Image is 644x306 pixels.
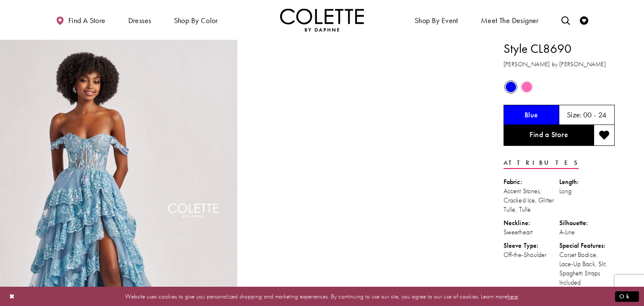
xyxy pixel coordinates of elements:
[413,8,460,31] span: Shop By Event
[5,289,19,303] button: Close Dialog
[60,290,584,302] p: Website uses cookies to give you personalized shopping and marketing experiences. By continuing t...
[504,250,559,259] div: Off-the-Shoulder
[504,40,615,57] h1: Style CL8690
[504,228,559,237] div: Sweetheart
[481,16,539,25] span: Meet the designer
[479,8,541,31] a: Meet the designer
[280,8,364,31] a: Visit Home Page
[126,8,153,31] span: Dresses
[172,8,220,31] span: Shop by color
[68,16,106,25] span: Find a store
[504,241,559,250] div: Sleeve Type:
[559,218,615,228] div: Silhouette:
[583,111,607,119] h5: 00 - 24
[504,157,579,169] a: Attributes
[174,16,218,25] span: Shop by color
[504,79,615,95] div: Product color controls state depends on size chosen
[559,177,615,187] div: Length:
[559,241,615,250] div: Special Features:
[504,177,559,187] div: Fabric:
[559,250,615,287] div: Corset Bodice, Lace-Up Back, Slit, Spaghetti Straps Included
[615,291,639,301] button: Submit Dialog
[54,8,107,31] a: Find a store
[578,8,590,31] a: Check Wishlist
[519,80,534,94] div: Pink
[525,111,538,119] h5: Chosen color
[559,228,615,237] div: A-Line
[567,110,582,119] span: Size:
[559,8,572,31] a: Toggle search
[128,16,151,25] span: Dresses
[504,125,594,146] a: Find a Store
[504,218,559,228] div: Neckline:
[594,125,615,146] button: Add to wishlist
[280,8,364,31] img: Colette by Daphne
[241,40,479,158] video: Style CL8690 Colette by Daphne #1 autoplay loop mute video
[415,16,458,25] span: Shop By Event
[504,80,518,94] div: Blue
[559,187,615,196] div: Long
[504,187,559,214] div: Accent Stones, Cracked Ice, Glitter Tulle, Tulle
[507,292,518,300] a: here
[504,60,615,69] h3: [PERSON_NAME] by [PERSON_NAME]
